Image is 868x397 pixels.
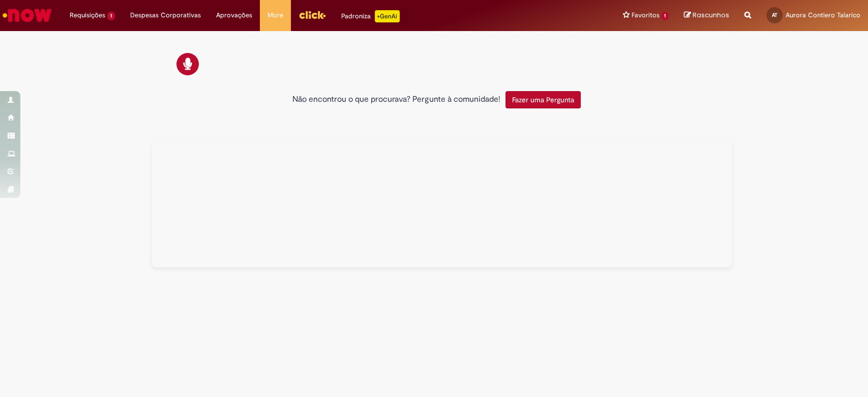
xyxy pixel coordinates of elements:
[152,141,732,267] div: Tudo
[772,12,777,18] span: AT
[267,10,283,20] span: More
[505,91,581,108] button: Fazer uma Pergunta
[341,10,400,22] div: Padroniza
[70,10,105,20] span: Requisições
[375,10,400,22] p: +GenAi
[661,12,669,20] span: 1
[631,10,659,20] span: Favoritos
[1,5,53,25] img: ServiceNow
[107,12,115,20] span: 1
[292,95,500,104] h2: Não encontrou o que procurava? Pergunte à comunidade!
[693,10,729,20] span: Rascunhos
[786,11,860,19] span: Aurora Contiero Talarico
[684,11,729,20] a: Rascunhos
[216,10,252,20] span: Aprovações
[298,7,326,22] img: click_logo_yellow_360x200.png
[130,10,201,20] span: Despesas Corporativas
